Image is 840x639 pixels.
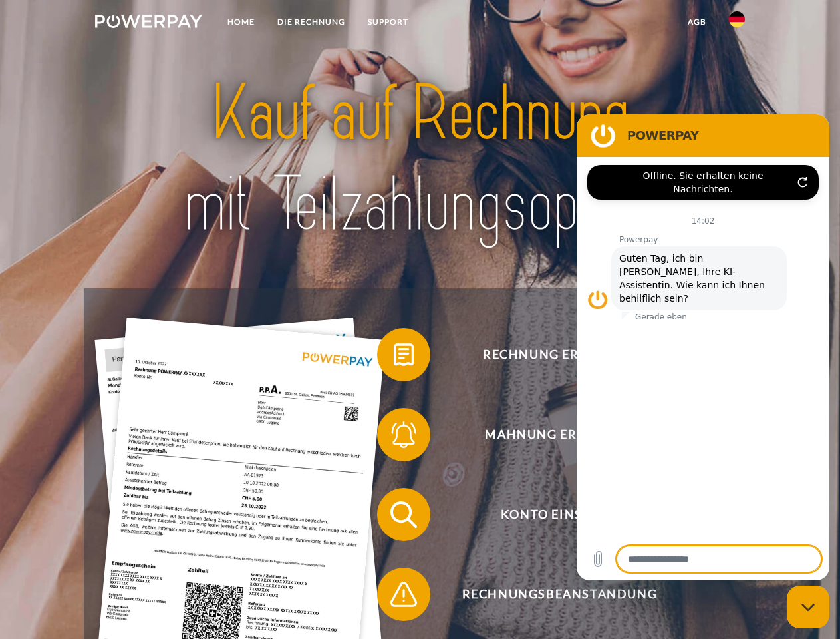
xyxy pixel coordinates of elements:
[356,10,420,34] a: SUPPORT
[127,64,713,255] img: title-powerpay_de.svg
[377,328,723,381] button: Rechnung erhalten?
[377,568,723,621] button: Rechnungsbeanstandung
[387,338,420,371] img: qb_bill.svg
[387,578,420,611] img: qb_warning.svg
[396,328,722,381] span: Rechnung erhalten?
[377,488,723,541] button: Konto einsehen
[266,10,356,34] a: DIE RECHNUNG
[387,498,420,531] img: qb_search.svg
[387,418,420,451] img: qb_bell.svg
[577,114,829,580] iframe: Messaging-Fenster
[787,586,829,628] iframe: Schaltfläche zum Öffnen des Messaging-Fensters; Konversation läuft
[676,10,718,34] a: agb
[396,488,722,541] span: Konto einsehen
[396,408,722,461] span: Mahnung erhalten?
[377,408,723,461] button: Mahnung erhalten?
[396,568,722,621] span: Rechnungsbeanstandung
[95,15,202,28] img: logo-powerpay-white.svg
[729,11,745,27] img: de
[216,10,266,34] a: Home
